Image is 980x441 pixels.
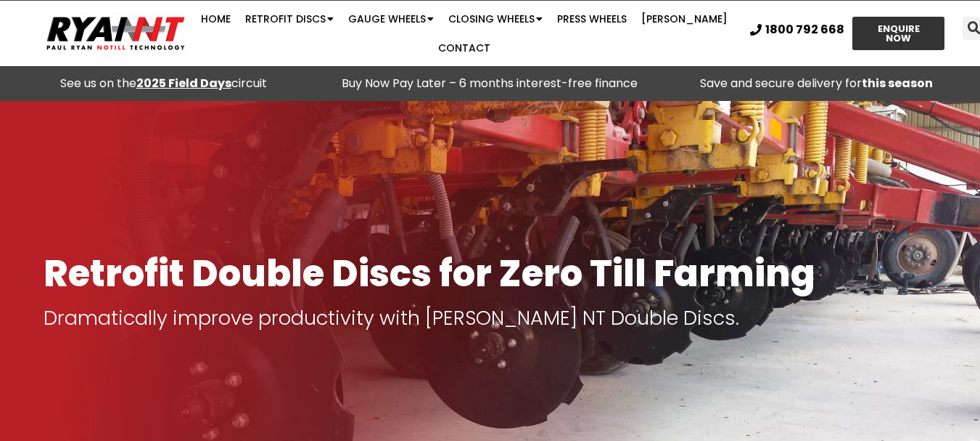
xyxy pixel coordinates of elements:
span: ENQUIRE NOW [865,24,932,43]
a: ENQUIRE NOW [852,17,945,50]
a: Gauge Wheels [341,4,441,33]
a: Contact [431,33,498,62]
p: Save and secure delivery for [661,73,973,94]
a: Press Wheels [550,4,634,33]
strong: this season [862,75,933,92]
a: Retrofit Discs [238,4,341,33]
nav: Menu [190,4,739,62]
p: Buy Now Pay Later – 6 months interest-free finance [334,73,646,94]
a: 2025 Field Days [136,75,231,92]
a: Home [194,4,238,33]
a: [PERSON_NAME] [634,4,735,33]
h1: Retrofit Double Discs for Zero Till Farming [44,254,936,294]
a: 1800 792 668 [750,24,844,36]
img: Ryan NT logo [44,11,189,56]
span: 1800 792 668 [765,24,844,36]
div: See us on the circuit [7,73,319,94]
a: Closing Wheels [441,4,550,33]
p: Dramatically improve productivity with [PERSON_NAME] NT Double Discs. [44,308,936,328]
